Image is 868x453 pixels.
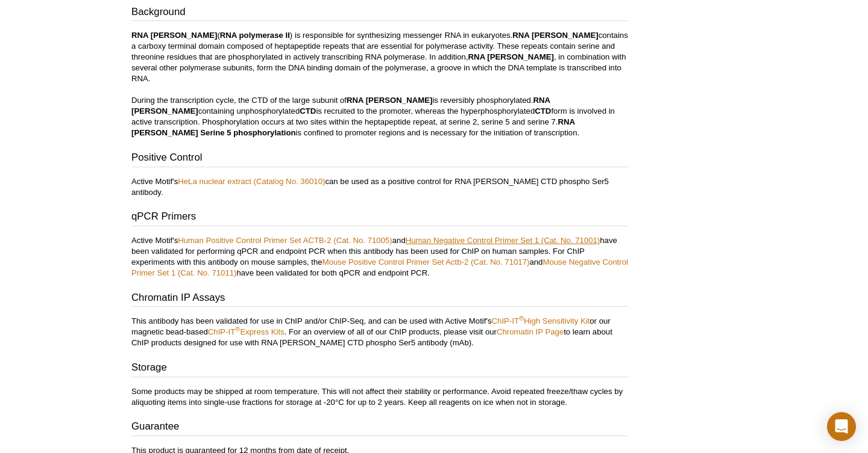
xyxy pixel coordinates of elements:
[492,316,590,325] a: ChIP-IT®High Sensitivity Kit
[406,236,600,245] a: Human Negative Control Primer Set 1 (Cat. No. 71001)
[512,31,598,40] strong: RNA [PERSON_NAME]
[131,360,628,377] h3: Storage
[131,386,628,408] p: Some products may be shipped at room temperature. This will not affect their stability or perform...
[131,291,628,307] h3: Chromatin IP Assays
[131,316,628,348] p: This antibody has been validated for use in ChIP and/or ChIP-Seq, and can be used with Active Mot...
[131,176,628,198] p: Active Motif's can be used as a positive control for RNA [PERSON_NAME] CTD phospho Ser5 antibody.
[322,257,530,267] a: Mouse Positive Control Primer Set Actb-2 (Cat. No. 71017)
[131,235,628,279] p: Active Motif's and have been validated for performing qPCR and endpoint PCR when this antibody ha...
[131,5,628,22] h3: Background
[131,117,575,137] strong: RNA [PERSON_NAME] Serine 5 phosphorylation
[535,106,551,116] strong: CTD
[131,96,550,116] strong: RNA [PERSON_NAME]
[131,209,628,226] h3: qPCR Primers
[131,257,628,277] a: Mouse Negative Control Primer Set 1 (Cat. No. 71011)
[347,96,432,105] strong: RNA [PERSON_NAME]
[519,315,524,322] sup: ®
[827,412,856,441] div: Open Intercom Messenger
[131,150,628,167] h3: Positive Control
[178,177,325,186] a: HeLa nuclear extract (Catalog No. 36010)
[497,327,564,336] a: Chromatin IP Page
[131,30,628,138] p: ( ) is responsible for synthesizing messenger RNA in eukaryotes. contains a carboxy terminal doma...
[220,31,290,40] strong: RNA polymerase II
[300,106,316,116] strong: CTD
[208,327,285,336] a: ChIP-IT®Express Kits
[131,419,628,436] h3: Guarantee
[235,325,240,333] sup: ®
[131,31,217,40] strong: RNA [PERSON_NAME]
[468,52,554,61] strong: RNA [PERSON_NAME]
[178,236,392,245] a: Human Positive Control Primer Set ACTB-2 (Cat. No. 71005)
